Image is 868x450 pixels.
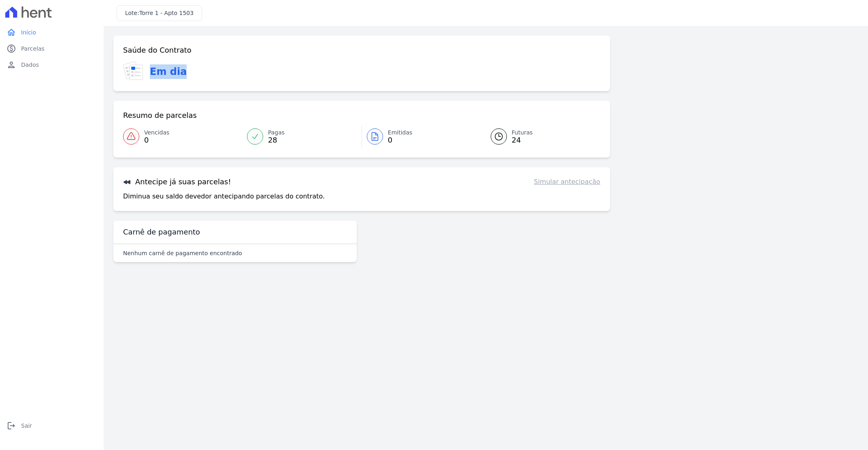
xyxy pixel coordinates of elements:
span: 0 [388,137,413,143]
h3: Resumo de parcelas [123,111,197,120]
a: personDados [3,57,100,73]
h3: Antecipe já suas parcelas! [123,177,231,187]
span: 24 [512,137,533,143]
p: Diminua seu saldo devedor antecipando parcelas do contrato. [123,192,325,201]
i: home [6,28,16,37]
a: Futuras 24 [481,125,600,148]
span: Pagas [268,128,285,137]
p: Nenhum carnê de pagamento encontrado [123,249,242,257]
span: Futuras [512,128,533,137]
span: Sair [21,422,32,430]
h3: Saúde do Contrato [123,45,191,55]
span: Vencidas [144,128,169,137]
i: paid [6,44,16,53]
h3: Em dia [150,64,187,79]
a: logoutSair [3,418,100,434]
a: Simular antecipação [534,177,600,187]
a: Emitidas 0 [362,125,481,148]
a: Pagas 28 [242,125,362,148]
h3: Lote: [125,9,194,17]
a: homeInício [3,24,100,41]
span: 0 [144,137,169,143]
h3: Carnê de pagamento [123,227,200,237]
span: Emitidas [388,128,413,137]
span: Dados [21,61,39,69]
span: Início [21,28,36,36]
a: paidParcelas [3,41,100,57]
span: 28 [268,137,285,143]
i: logout [6,421,16,431]
i: person [6,60,16,70]
a: Vencidas 0 [123,125,242,148]
span: Torre 1 - Apto 1503 [139,10,194,16]
span: Parcelas [21,45,45,53]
